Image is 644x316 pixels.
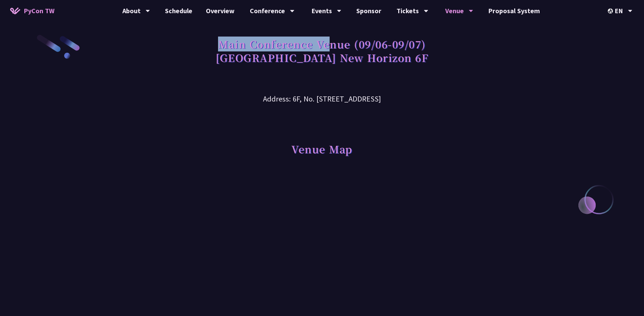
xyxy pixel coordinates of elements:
[291,139,353,159] h1: Venue Map
[24,6,54,16] span: PyCon TW
[3,2,61,19] a: PyCon TW
[10,7,20,14] img: Home icon of PyCon TW 2025
[146,83,498,105] h3: Address: 6F, No. [STREET_ADDRESS]
[216,34,428,68] h1: Main Conference Venue (09/06-09/07) [GEOGRAPHIC_DATA] New Horizon 6F
[608,8,615,14] img: Locale Icon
